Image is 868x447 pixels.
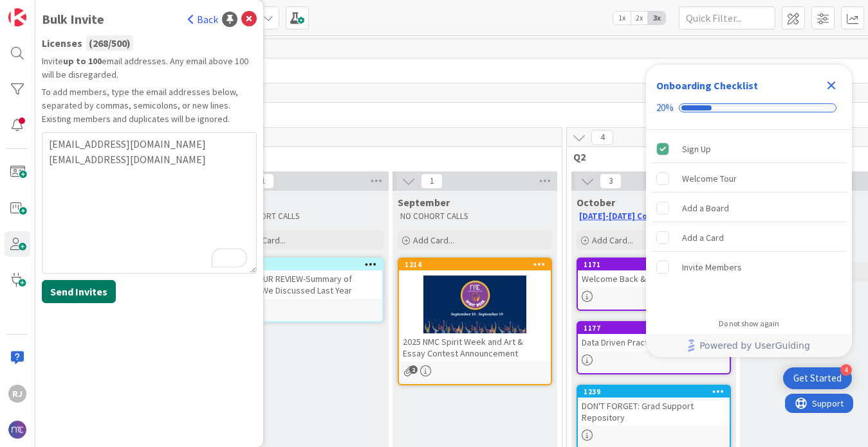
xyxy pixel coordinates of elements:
[42,85,257,126] div: To add members, type the email addresses below, separated by commas, semicolons, or new lines. Ex...
[840,364,852,376] div: 4
[652,334,845,357] a: Powered by UserGuiding
[578,386,730,398] div: 1239
[682,230,724,245] div: Add a Card
[646,334,852,357] div: Footer
[651,135,847,163] div: Sign Up is complete.
[656,78,758,93] div: Onboarding Checklist
[783,367,852,389] div: Open Get Started checklist, remaining modules: 4
[682,200,729,216] div: Add a Board
[584,387,730,396] div: 1239
[584,324,730,333] div: 1177
[399,259,551,362] div: 12142025 NMC Spirit Week and Art & Essay Contest Announcement
[578,270,730,287] div: Welcome Back & Key Updates
[631,12,648,24] span: 2x
[584,260,730,269] div: 1171
[613,12,631,24] span: 1x
[656,102,842,114] div: Checklist progress: 20%
[63,55,102,67] b: up to 100
[577,258,731,311] a: 1171Welcome Back & Key Updates
[42,35,82,51] span: Licenses
[793,372,842,385] div: Get Started
[651,223,847,252] div: Add a Card is incomplete.
[399,259,551,270] div: 1214
[648,12,665,24] span: 3x
[679,6,775,30] input: Quick Filter...
[578,386,730,426] div: 1239DON'T FORGET: Grad Support Repository
[578,259,730,287] div: 1171Welcome Back & Key Updates
[42,10,104,29] div: Bulk Invite
[682,259,742,275] div: Invite Members
[57,150,546,163] span: Q1
[577,196,615,209] span: October
[578,322,730,351] div: 1177Data Driven Practices?
[699,338,810,353] span: Powered by UserGuiding
[86,35,133,51] div: ( 268 / 500 )
[578,259,730,270] div: 1171
[236,260,382,269] div: 1160
[592,234,633,246] span: Add Card...
[651,253,847,281] div: Invite Members is incomplete.
[230,259,382,270] div: 1160
[188,12,218,27] a: Back
[398,258,552,385] a: 12142025 NMC Spirit Week and Art & Essay Contest Announcement
[651,194,847,222] div: Add a Board is incomplete.
[579,211,722,222] a: [DATE]-[DATE] Cohort Call Schedule
[682,171,737,186] div: Welcome Tour
[578,322,730,334] div: 1177
[651,164,847,193] div: Welcome Tour is incomplete.
[409,365,418,374] span: 2
[405,260,551,269] div: 1214
[600,173,622,189] span: 3
[245,234,286,246] span: Add Card...
[398,196,450,209] span: September
[42,132,257,274] textarea: To enrich screen reader interactions, please activate Accessibility in Grammarly extension settings
[682,141,711,157] div: Sign Up
[8,421,26,439] img: avatar
[27,2,59,17] span: Support
[8,385,26,403] div: RJ
[42,55,257,82] div: Invite email addresses. Any email above 100 will be disregarded.
[230,270,382,299] div: FOR YOUR REVIEW-Summary of Topics We Discussed Last Year
[42,280,116,303] button: Send Invites
[578,334,730,351] div: Data Driven Practices?
[646,65,852,357] div: Checklist Container
[230,259,382,299] div: 1160FOR YOUR REVIEW-Summary of Topics We Discussed Last Year
[656,102,674,114] div: 20%
[400,211,549,222] p: NO COHORT CALLS
[591,130,613,145] span: 4
[413,234,454,246] span: Add Card...
[577,321,731,374] a: 1177Data Driven Practices?
[229,258,383,322] a: 1160FOR YOUR REVIEW-Summary of Topics We Discussed Last Year
[252,173,274,189] span: 1
[578,398,730,426] div: DON'T FORGET: Grad Support Repository
[421,173,443,189] span: 1
[719,319,779,329] div: Do not show again
[821,75,842,96] div: Close Checklist
[8,8,26,26] img: Visit kanbanzone.com
[399,333,551,362] div: 2025 NMC Spirit Week and Art & Essay Contest Announcement
[646,130,852,310] div: Checklist items
[232,211,381,222] p: NO COHORT CALLS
